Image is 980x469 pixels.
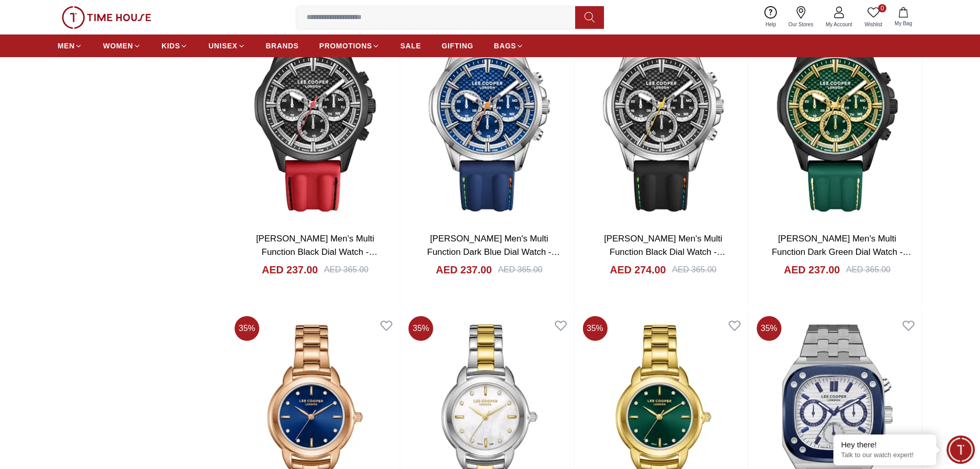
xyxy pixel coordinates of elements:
a: GIFTING [441,37,473,55]
a: Help [759,4,782,30]
a: PROMOTIONS [319,37,380,55]
span: My Account [822,21,857,28]
a: SALE [400,37,421,55]
a: Our Stores [782,4,819,30]
span: SALE [400,41,421,51]
h4: AED 274.00 [610,263,666,277]
a: [PERSON_NAME] Men's Multi Function Black Dial Watch - LC08048.658 [256,234,378,270]
span: 35 % [583,316,608,341]
span: KIDS [162,41,180,51]
a: 0Wishlist [859,4,888,30]
a: [PERSON_NAME] Men's Multi Function Black Dial Watch - LC08048.351 [604,234,725,270]
h4: AED 237.00 [436,263,492,277]
a: [PERSON_NAME] Men's Multi Function Dark Green Dial Watch - LC08048.077 [772,234,911,270]
span: MEN [58,41,75,51]
span: BRANDS [266,41,299,51]
span: BAGS [494,41,516,51]
img: Lee Cooper Men's Multi Function Dark Green Dial Watch - LC08048.077 [753,3,922,224]
span: Our Stores [785,21,817,28]
span: My Bag [890,20,916,27]
span: 35 % [757,316,781,341]
div: AED 365.00 [846,264,890,276]
a: BRANDS [266,37,299,55]
div: Chat Widget [947,436,975,464]
a: KIDS [162,37,188,55]
img: Lee Cooper Men's Multi Function Black Dial Watch - LC08048.658 [230,3,400,224]
span: 0 [878,4,886,12]
span: GIFTING [441,41,473,51]
h4: AED 237.00 [784,263,840,277]
h4: AED 237.00 [262,263,318,277]
img: Lee Cooper Men's Multi Function Black Dial Watch - LC08048.351 [579,3,748,224]
img: Lee Cooper Men's Multi Function Dark Blue Dial Watch - LC08048.399 [404,3,574,224]
div: AED 365.00 [672,264,716,276]
a: WOMEN [103,37,141,55]
img: ... [62,6,151,29]
a: UNISEX [208,37,245,55]
div: Hey there! [841,440,929,450]
span: Help [761,21,780,28]
div: AED 365.00 [324,264,368,276]
span: Wishlist [861,21,886,28]
span: 35 % [235,316,259,341]
span: PROMOTIONS [319,41,372,51]
a: [PERSON_NAME] Men's Multi Function Dark Blue Dial Watch - LC08048.399 [427,234,560,270]
span: UNISEX [208,41,237,51]
span: 35 % [408,316,433,341]
a: MEN [58,37,82,55]
div: AED 365.00 [498,264,542,276]
p: Talk to our watch expert! [841,451,929,460]
button: My Bag [888,5,918,29]
a: BAGS [494,37,524,55]
span: WOMEN [103,41,133,51]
